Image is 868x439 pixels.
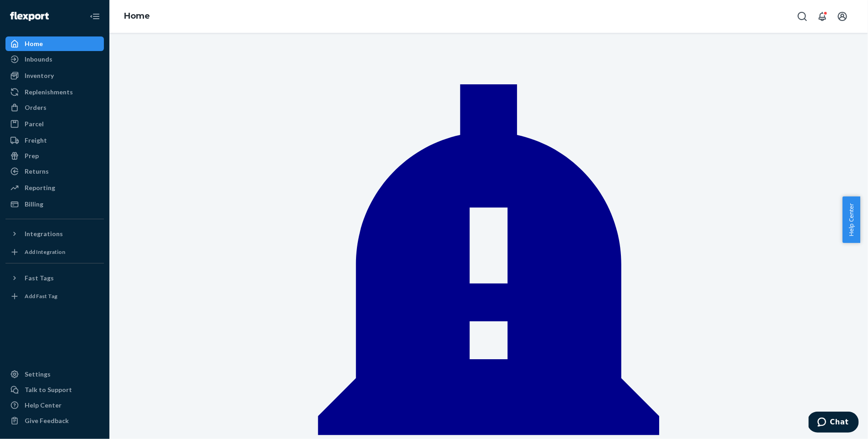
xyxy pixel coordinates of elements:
[25,103,46,112] div: Orders
[25,292,57,300] div: Add Fast Tag
[5,117,104,131] a: Parcel
[25,274,54,283] div: Fast Tags
[25,88,73,97] div: Replenishments
[25,55,52,64] div: Inbounds
[124,11,150,21] a: Home
[25,200,43,209] div: Billing
[25,183,55,192] div: Reporting
[25,385,72,394] div: Talk to Support
[842,196,860,243] button: Help Center
[25,71,54,80] div: Inventory
[25,136,47,145] div: Freight
[86,7,104,26] button: Close Navigation
[5,52,104,67] a: Inbounds
[25,39,43,48] div: Home
[5,367,104,382] a: Settings
[793,7,811,26] button: Open Search Box
[5,398,104,413] a: Help Center
[5,36,104,51] a: Home
[25,370,51,379] div: Settings
[5,85,104,99] a: Replenishments
[5,382,104,397] button: Talk to Support
[5,68,104,83] a: Inventory
[813,7,832,26] button: Open notifications
[25,416,69,425] div: Give Feedback
[5,245,104,259] a: Add Integration
[5,100,104,115] a: Orders
[5,413,104,428] button: Give Feedback
[5,197,104,212] a: Billing
[25,229,63,238] div: Integrations
[25,401,62,410] div: Help Center
[25,248,65,256] div: Add Integration
[10,12,49,21] img: Flexport logo
[809,412,859,434] iframe: Opens a widget where you can chat to one of our agents
[25,167,49,176] div: Returns
[5,164,104,179] a: Returns
[5,181,104,195] a: Reporting
[5,289,104,304] a: Add Fast Tag
[117,3,157,30] ol: breadcrumbs
[25,119,44,129] div: Parcel
[5,149,104,163] a: Prep
[833,7,852,26] button: Open account menu
[5,133,104,148] a: Freight
[5,271,104,285] button: Fast Tags
[5,227,104,241] button: Integrations
[25,151,39,160] div: Prep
